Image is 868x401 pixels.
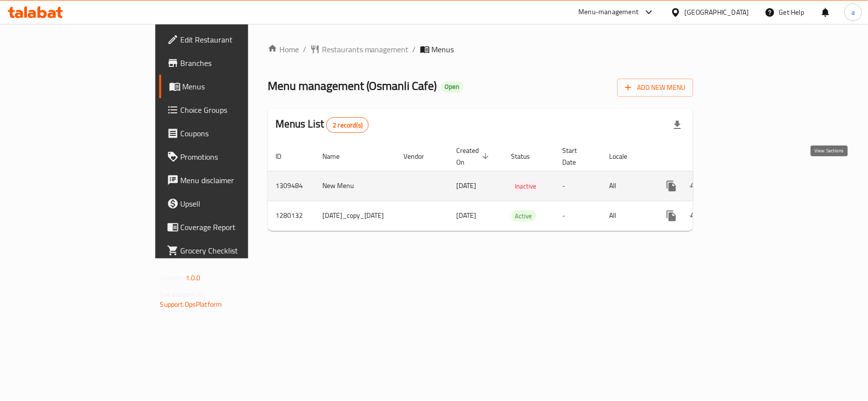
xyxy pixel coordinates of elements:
li: / [413,43,416,55]
a: Choice Groups [159,98,300,122]
span: ID [275,150,294,162]
span: Menus [183,81,293,92]
a: Promotions [159,145,300,169]
span: Promotions [181,151,293,163]
button: Change Status [683,174,707,198]
span: Vendor [404,150,437,162]
td: All [602,201,652,231]
span: Active [511,211,536,222]
span: 2 record(s) [327,121,368,130]
span: 1.0.0 [186,272,201,284]
a: Upsell [159,192,300,215]
span: Upsell [181,198,293,210]
button: more [660,174,683,198]
a: Menus [159,75,300,98]
span: Menus [432,43,454,55]
a: Restaurants management [310,43,409,55]
td: - [555,171,602,201]
th: Actions [652,142,762,171]
a: Menu disclaimer [159,169,300,192]
span: Inactive [511,181,541,192]
span: Open [441,83,464,91]
span: Coupons [181,127,293,139]
span: Grocery Checklist [181,245,293,256]
span: Get support on: [160,288,205,301]
span: Status [511,150,543,162]
h2: Menus List [275,117,369,133]
td: All [602,171,652,201]
li: / [303,43,306,55]
div: Open [441,81,464,93]
div: Inactive [511,180,541,192]
a: Edit Restaurant [159,28,300,51]
div: Active [511,210,536,222]
div: Menu-management [579,6,639,18]
button: more [660,204,683,228]
span: Name [322,150,352,162]
div: [GEOGRAPHIC_DATA] [685,7,749,18]
span: [DATE] [457,209,477,222]
td: [DATE]_copy_[DATE] [315,201,396,231]
span: Add New Menu [625,82,685,94]
a: Coverage Report [159,215,300,239]
span: Coverage Report [181,221,293,233]
td: - [555,201,602,231]
td: New Menu [315,171,396,201]
div: Export file [666,113,689,137]
div: Total records count [326,117,369,133]
span: Start Date [563,145,590,168]
span: Menu management ( Osmanli Cafe ) [268,75,437,97]
button: Change Status [683,204,707,228]
span: Created On [457,145,492,168]
button: Add New Menu [617,79,693,97]
span: Restaurants management [322,43,409,55]
span: Menu disclaimer [181,174,293,186]
span: Version: [160,272,184,284]
span: Edit Restaurant [181,34,293,45]
span: Locale [610,150,640,162]
span: a [851,7,855,18]
a: Support.OpsPlatform [160,298,222,311]
span: Choice Groups [181,104,293,116]
span: [DATE] [457,179,477,192]
nav: breadcrumb [268,43,694,55]
span: Branches [181,57,293,69]
a: Coupons [159,122,300,145]
a: Grocery Checklist [159,239,300,262]
a: Branches [159,51,300,75]
table: enhanced table [268,142,762,231]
